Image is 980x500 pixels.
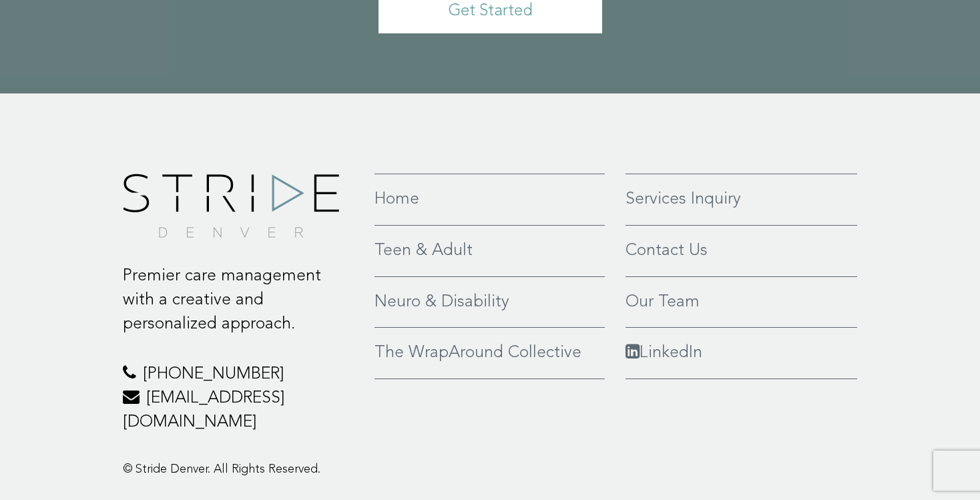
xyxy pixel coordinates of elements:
a: Teen & Adult [375,239,605,263]
span: © Stride Denver. All Rights Reserved. [123,463,320,475]
a: Contact Us [626,239,857,263]
img: footer-logo.png [123,174,339,238]
a: Services Inquiry [626,188,857,212]
a: The WrapAround Collective [375,341,605,365]
a: LinkedIn [626,341,857,365]
a: Our Team [626,290,857,314]
p: Premier care management with a creative and personalized approach. [123,264,354,336]
a: Neuro & Disability [375,290,605,314]
p: [PHONE_NUMBER] [EMAIL_ADDRESS][DOMAIN_NAME] [123,362,354,434]
a: Home [375,188,605,212]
